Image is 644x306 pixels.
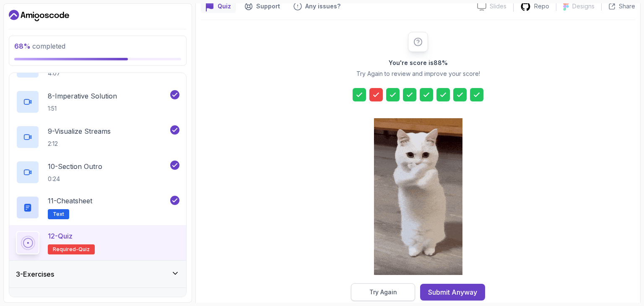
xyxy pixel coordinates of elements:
p: 9 - Visualize Streams [48,126,111,136]
p: Quiz [218,2,231,10]
button: Submit Anyway [420,284,485,301]
div: Try Again [369,288,397,296]
button: 12-QuizRequired-quiz [16,231,179,254]
span: Required- [53,246,78,253]
p: Any issues? [305,2,340,10]
p: 1:51 [48,104,117,113]
p: Slides [490,2,506,10]
p: Repo [534,2,549,10]
span: 68 % [14,42,31,50]
button: Share [601,2,635,10]
a: Dashboard [9,9,69,22]
p: 2:12 [48,140,111,148]
h3: 3 - Exercises [16,269,54,279]
button: 11-CheatsheetText [16,196,179,219]
a: Repo [514,1,556,12]
p: Try Again to review and improve your score! [356,70,480,78]
p: 0:24 [48,175,102,183]
p: Designs [572,2,595,10]
p: 4:07 [48,69,119,78]
span: completed [14,42,65,50]
p: 10 - Section Outro [48,161,102,171]
span: Text [53,211,64,218]
button: 10-Section Outro0:24 [16,161,179,184]
p: Share [619,2,635,10]
span: quiz [78,246,90,253]
h2: You're score is 88 % [389,59,448,67]
button: 9-Visualize Streams2:12 [16,125,179,149]
img: cool-cat [374,118,462,275]
button: 3-Exercises [9,261,186,288]
p: 8 - Imperative Solution [48,91,117,101]
p: Support [256,2,280,10]
p: 12 - Quiz [48,231,73,241]
div: Submit Anyway [428,287,477,297]
button: Try Again [351,283,415,301]
button: 8-Imperative Solution1:51 [16,90,179,114]
p: 11 - Cheatsheet [48,196,92,206]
